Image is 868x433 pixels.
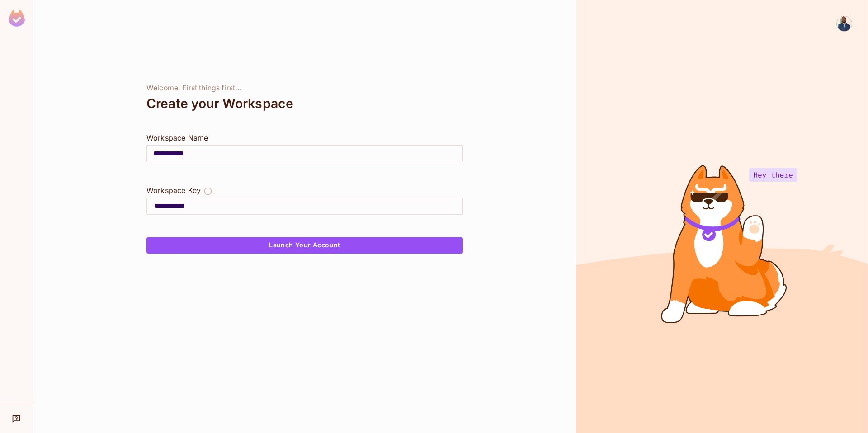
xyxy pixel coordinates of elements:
button: The Workspace Key is unique, and serves as the identifier of your workspace. [203,185,212,198]
div: Workspace Name [146,132,463,143]
img: SReyMgAAAABJRU5ErkJggg== [9,10,25,27]
img: Domingo Sambo [837,16,852,31]
div: Welcome! First things first... [146,84,463,93]
div: Create your Workspace [146,93,463,114]
button: Launch Your Account [146,237,463,254]
div: Help & Updates [6,409,27,428]
div: Workspace Key [146,185,201,196]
